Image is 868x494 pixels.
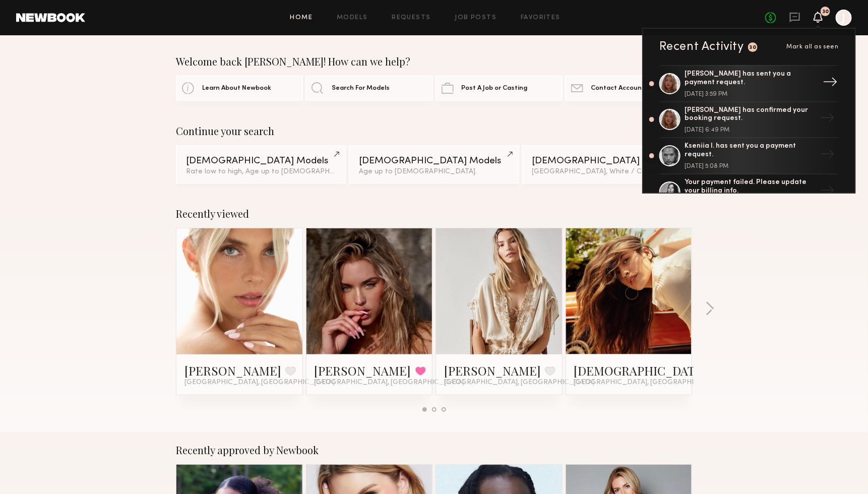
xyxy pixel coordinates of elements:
[659,138,839,174] a: Kseniia I. has sent you a payment request.[DATE] 5:08 PM→
[176,444,692,456] div: Recently approved by Newbook
[305,76,432,101] a: Search For Models
[521,15,561,21] a: Favorites
[749,45,756,50] div: 30
[685,142,816,159] div: Kseniia I. has sent you a payment request.
[359,156,509,166] div: [DEMOGRAPHIC_DATA] Models
[574,362,803,379] a: [DEMOGRAPHIC_DATA][PERSON_NAME]
[685,127,816,133] div: [DATE] 6:49 PM
[659,65,839,102] a: [PERSON_NAME] has sent you a payment request.[DATE] 3:59 PM→
[176,76,303,101] a: Learn About Newbook
[522,145,692,183] a: [DEMOGRAPHIC_DATA] Models[GEOGRAPHIC_DATA], White / Caucasian
[565,76,692,101] a: Contact Account Manager
[315,379,465,387] span: [GEOGRAPHIC_DATA], [GEOGRAPHIC_DATA]
[591,85,675,92] span: Contact Account Manager
[685,163,816,169] div: [DATE] 5:08 PM
[822,9,829,15] div: 30
[685,178,816,196] div: Your payment failed. Please update your billing info.
[186,168,336,175] div: Rate low to high, Age up to [DEMOGRAPHIC_DATA].
[392,15,431,21] a: Requests
[186,156,336,166] div: [DEMOGRAPHIC_DATA] Models
[685,70,816,87] div: [PERSON_NAME] has sent you a payment request.
[444,362,541,379] a: [PERSON_NAME]
[532,156,682,166] div: [DEMOGRAPHIC_DATA] Models
[685,106,816,124] div: [PERSON_NAME] has confirmed your booking request.
[315,362,411,379] a: [PERSON_NAME]
[176,55,692,68] div: Welcome back [PERSON_NAME]! How can we help?
[816,143,839,169] div: →
[444,379,594,387] span: [GEOGRAPHIC_DATA], [GEOGRAPHIC_DATA]
[685,91,816,97] div: [DATE] 3:59 PM
[337,15,367,21] a: Models
[574,379,724,387] span: [GEOGRAPHIC_DATA], [GEOGRAPHIC_DATA]
[659,102,839,139] a: [PERSON_NAME] has confirmed your booking request.[DATE] 6:49 PM→
[659,41,744,53] div: Recent Activity
[436,76,563,101] a: Post A Job or Casting
[819,71,842,97] div: →
[202,85,271,92] span: Learn About Newbook
[816,106,839,133] div: →
[462,85,528,92] span: Post A Job or Casting
[176,208,692,220] div: Recently viewed
[532,168,682,175] div: [GEOGRAPHIC_DATA], White / Caucasian
[184,362,281,379] a: [PERSON_NAME]
[359,168,509,175] div: Age up to [DEMOGRAPHIC_DATA].
[332,85,390,92] span: Search For Models
[659,174,839,211] a: Your payment failed. Please update your billing info.→
[349,145,519,183] a: [DEMOGRAPHIC_DATA] ModelsAge up to [DEMOGRAPHIC_DATA].
[176,145,346,183] a: [DEMOGRAPHIC_DATA] ModelsRate low to high, Age up to [DEMOGRAPHIC_DATA].
[455,15,497,21] a: Job Posts
[176,125,692,137] div: Continue your search
[836,10,852,26] a: J
[786,44,839,50] span: Mark all as seen
[816,179,839,205] div: →
[290,15,313,21] a: Home
[184,379,335,387] span: [GEOGRAPHIC_DATA], [GEOGRAPHIC_DATA]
